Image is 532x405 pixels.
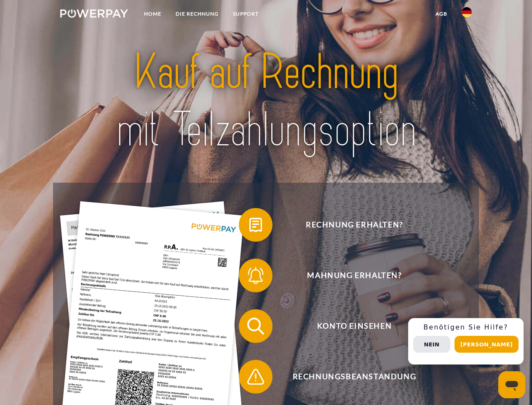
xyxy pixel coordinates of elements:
button: [PERSON_NAME] [454,336,519,353]
img: qb_search.svg [245,316,266,337]
img: qb_bill.svg [245,214,266,235]
button: Nein [413,336,450,353]
button: Rechnung erhalten? [239,208,458,242]
a: SUPPORT [226,6,266,22]
button: Konto einsehen [239,309,458,343]
h3: Benötigen Sie Hilfe? [413,323,519,332]
img: qb_bell.svg [245,265,266,286]
iframe: Schaltfläche zum Öffnen des Messaging-Fensters [498,371,525,398]
a: Home [137,6,168,22]
img: qb_warning.svg [245,366,266,387]
a: DIE RECHNUNG [168,6,226,22]
img: de [462,7,472,17]
button: Mahnung erhalten? [239,259,458,292]
span: Mahnung erhalten? [251,259,457,292]
div: Schnellhilfe [408,318,524,364]
img: logo-powerpay-white.svg [60,9,128,18]
span: Rechnung erhalten? [251,208,457,242]
button: Rechnungsbeanstandung [239,360,458,394]
span: Konto einsehen [251,309,457,343]
a: agb [428,6,454,22]
span: Rechnungsbeanstandung [251,360,457,394]
img: title-powerpay_de.svg [80,40,452,162]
